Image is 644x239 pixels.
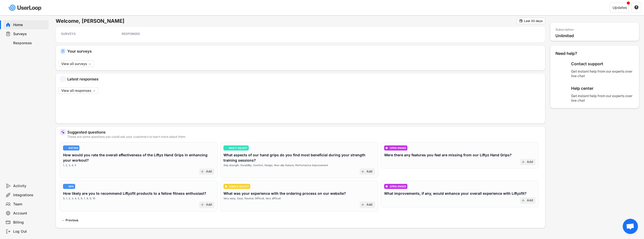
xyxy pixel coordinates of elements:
[13,32,47,36] div: Surveys
[385,147,388,149] img: ConversationMinor.svg
[225,185,227,188] img: CircleTickMinorWhite.svg
[366,170,372,174] div: Add
[366,203,372,207] div: Add
[390,147,406,149] div: OPEN ENDED
[634,5,638,10] text: 
[58,87,98,94] button: View all responses →
[63,197,95,200] div: 0, 1, 2, 3, 4, 5, 6, 7, 8, 9, 10
[555,89,569,99] img: yH5BAEAAAAALAAAAAABAAEAAAIBRAA7
[229,185,249,188] div: SINGLE SELECT
[61,130,65,134] img: MagicMajor%20%28Purple%29.svg
[527,199,533,203] div: Add
[13,184,47,188] div: Activity
[58,60,94,67] button: View all surveys →
[571,94,634,103] div: Get instant help from our experts over live chat
[519,19,523,23] button: 
[223,163,328,167] div: Grip strength, Durability, Comfort, Design, Non-slip feature, Performance improvement
[13,193,47,198] div: Integrations
[613,6,627,9] div: Updates
[390,185,406,188] div: OPEN ENDED
[555,65,569,75] img: yH5BAEAAAAALAAAAAABAAEAAAIBRAA7
[229,147,247,149] div: MULTI SELECT
[223,197,281,200] div: Very easy, Easy, Neutral, Difficult, Very difficult
[13,220,47,225] div: Billing
[69,147,78,149] div: RATING
[634,5,639,10] button: 
[555,51,591,56] div: Need help?
[571,61,634,67] div: Contact support
[67,130,541,134] div: Suggested questions
[61,77,65,81] img: yH5BAEAAAAALAAAAAABAAEAAAIBRAA7
[63,163,76,167] div: 1, 2, 3, 4, 5
[385,185,388,188] img: ConversationMinor.svg
[67,49,541,53] div: Your surveys
[56,18,517,24] h6: Welcome, [PERSON_NAME]
[8,3,43,13] img: userloop-logo-01.svg
[13,202,47,207] div: Team
[69,185,74,188] div: NPS
[122,32,167,36] div: RESPONSES
[223,191,346,196] div: What was your experience with the ordering process on our website?
[623,219,638,234] a: Open chat
[571,69,634,78] div: Get instant help from our experts over live chat
[524,19,543,23] div: Last 30 days
[60,216,80,224] button: ← Previous
[61,32,107,36] div: SURVEYS
[520,19,523,23] text: 
[555,33,636,38] div: Unlimited
[13,41,47,46] div: Responses
[384,152,512,158] div: Were there any features you feel are missing from our Liftyz Hand Grips?
[13,23,47,27] div: Home
[206,170,212,174] div: Add
[527,160,533,164] div: Add
[384,191,527,196] div: What improvements, if any, would enhance your overall experience with Liftyzfit?
[63,191,206,196] div: How likely are you to recommend Liftyzfit products to a fellow fitness enthusiast?
[64,185,67,188] img: yH5BAEAAAAALAAAAAABAAEAAAIBRAA7
[555,28,574,32] div: Subscription
[67,135,541,138] div: These are some questions you could ask your customers to learn more about them
[13,211,47,216] div: Account
[67,77,541,81] div: Latest responses
[13,229,47,234] div: Log Out
[223,152,375,163] div: What aspects of our hand grips do you find most beneficial during your strength training sessions?
[571,86,634,91] div: Help center
[225,147,227,149] img: yH5BAEAAAAALAAAAAABAAEAAAIBRAA7
[206,203,212,207] div: Add
[63,152,214,163] div: How would you rate the overall effectiveness of the Liftyz Hand Grips in enhancing your workout?
[64,147,67,149] img: yH5BAEAAAAALAAAAAABAAEAAAIBRAA7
